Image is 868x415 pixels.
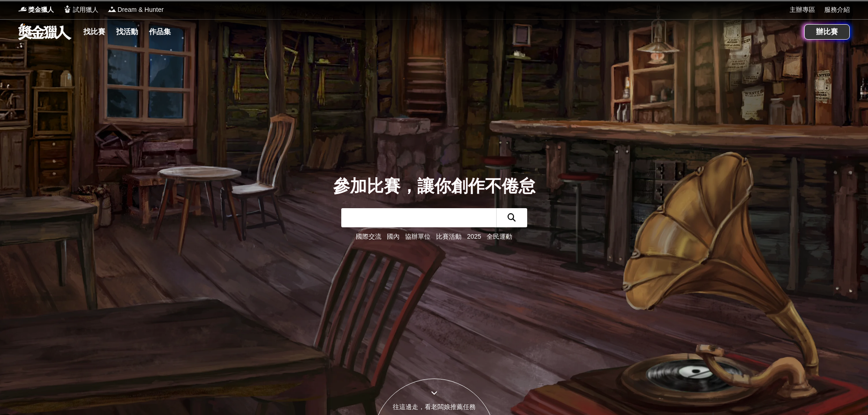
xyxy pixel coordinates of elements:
[790,5,815,15] a: 主辦專區
[63,5,72,14] img: Logo
[804,24,850,40] a: 辦比賽
[333,174,535,199] div: 參加比賽，讓你創作不倦怠
[28,5,54,15] span: 獎金獵人
[113,26,142,38] a: 找活動
[18,5,54,15] a: Logo獎金獵人
[405,233,431,240] a: 協辦單位
[387,233,400,240] a: 國內
[467,233,481,240] a: 2025
[118,5,164,15] span: Dream & Hunter
[487,233,512,240] a: 全民運動
[824,5,850,15] a: 服務介紹
[73,5,98,15] span: 試用獵人
[108,5,164,15] a: LogoDream & Hunter
[436,233,462,240] a: 比賽活動
[145,26,175,38] a: 作品集
[356,233,381,240] a: 國際交流
[18,5,27,14] img: Logo
[80,26,109,38] a: 找比賽
[63,5,98,15] a: Logo試用獵人
[373,402,495,412] div: 往這邊走，看老闆娘推薦任務
[108,5,117,14] img: Logo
